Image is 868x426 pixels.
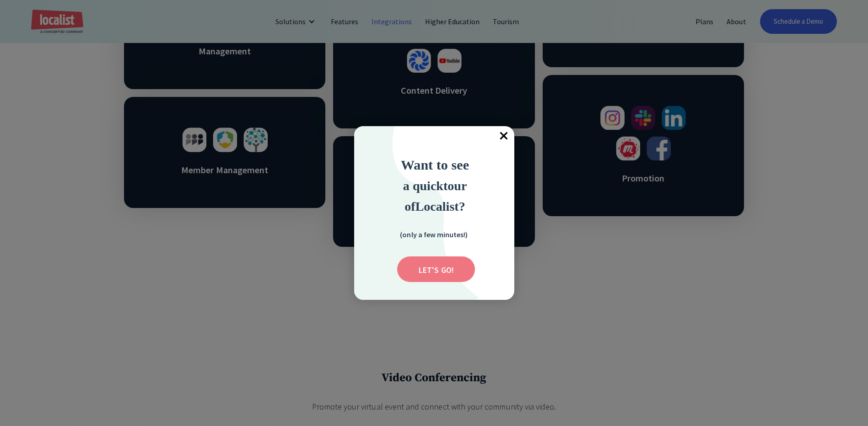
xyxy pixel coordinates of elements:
div: Want to see a quick tour of Localist? [376,154,495,216]
strong: Want to see [401,157,469,172]
strong: (only a few minutes!) [400,230,468,239]
span: a quick [403,179,443,193]
div: (only a few minutes!) [388,229,480,240]
span: Close [494,126,514,146]
div: Close popup [494,126,514,146]
strong: to [443,179,454,193]
strong: Localist? [415,199,465,213]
